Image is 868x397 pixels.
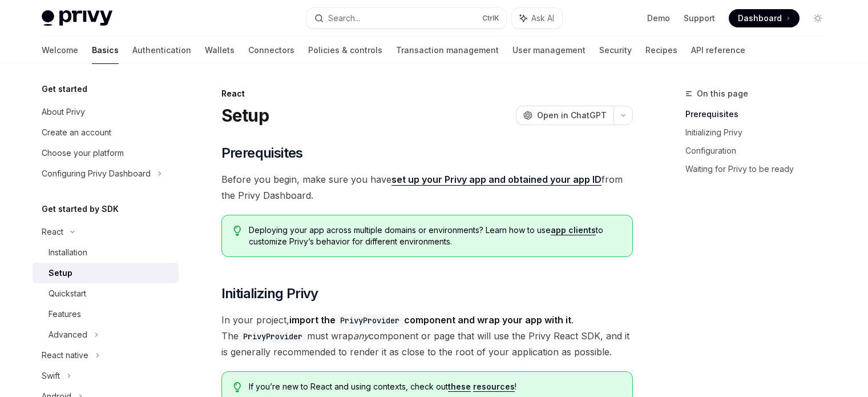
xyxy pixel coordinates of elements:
[42,348,88,362] div: React native
[516,106,613,125] button: Open in ChatGPT
[306,8,506,29] button: Search...CtrlK
[221,284,318,303] span: Initializing Privy
[221,144,303,162] span: Prerequisites
[685,142,836,160] a: Configuration
[33,122,179,143] a: Create an account
[42,225,63,239] div: React
[42,82,87,96] h5: Get started
[685,160,836,178] a: Waiting for Privy to be ready
[33,283,179,304] a: Quickstart
[49,246,87,259] div: Installation
[221,171,633,203] span: Before you begin, make sure you have from the Privy Dashboard.
[42,105,85,119] div: About Privy
[249,381,620,392] span: If you’re new to React and using contexts, check out !
[308,37,382,64] a: Policies & controls
[396,37,499,64] a: Transaction management
[233,382,241,392] svg: Tip
[482,14,499,23] span: Ctrl K
[647,13,670,24] a: Demo
[233,226,241,236] svg: Tip
[132,37,191,64] a: Authentication
[684,13,715,24] a: Support
[531,13,554,24] span: Ask AI
[205,37,235,64] a: Wallets
[512,8,562,29] button: Ask AI
[42,10,112,26] img: light logo
[551,225,596,235] a: app clients
[33,304,179,324] a: Features
[221,105,269,126] h1: Setup
[249,224,620,247] span: Deploying your app across multiple domains or environments? Learn how to use to customize Privy’s...
[645,37,677,64] a: Recipes
[42,167,151,181] div: Configuring Privy Dashboard
[391,174,601,186] a: set up your Privy app and obtained your app ID
[473,382,515,392] a: resources
[685,105,836,123] a: Prerequisites
[697,87,748,101] span: On this page
[248,37,294,64] a: Connectors
[33,263,179,283] a: Setup
[42,126,111,139] div: Create an account
[336,314,404,327] code: PrivyProvider
[448,382,471,392] a: these
[33,102,179,122] a: About Privy
[691,37,745,64] a: API reference
[42,202,119,216] h5: Get started by SDK
[49,307,81,321] div: Features
[685,123,836,142] a: Initializing Privy
[512,37,586,64] a: User management
[328,11,360,25] div: Search...
[221,88,633,99] div: React
[42,37,78,64] a: Welcome
[33,143,179,163] a: Choose your platform
[738,13,782,24] span: Dashboard
[599,37,632,64] a: Security
[809,9,827,27] button: Toggle dark mode
[289,314,571,326] strong: import the component and wrap your app with it
[49,287,86,300] div: Quickstart
[537,110,607,121] span: Open in ChatGPT
[49,266,72,280] div: Setup
[239,330,307,343] code: PrivyProvider
[221,312,633,360] span: In your project, . The must wrap component or page that will use the Privy React SDK, and it is g...
[353,330,369,342] em: any
[49,328,87,342] div: Advanced
[729,9,800,27] a: Dashboard
[33,242,179,263] a: Installation
[92,37,119,64] a: Basics
[42,369,60,383] div: Swift
[42,146,124,160] div: Choose your platform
